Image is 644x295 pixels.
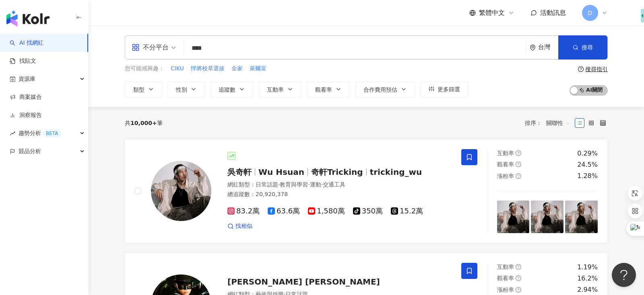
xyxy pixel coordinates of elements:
[497,264,514,270] span: 互動率
[479,8,505,17] span: 繁體中文
[227,222,252,230] a: 找相似
[191,65,225,73] span: 悍將校草選拔
[227,167,252,177] span: 吳奇軒
[267,86,284,93] span: 互動率
[525,117,575,129] div: 排序：
[258,167,304,177] span: Wu Hsuan
[10,111,42,119] a: 洞察報告
[227,277,380,287] span: [PERSON_NAME] [PERSON_NAME]
[438,86,460,92] span: 更多篩選
[530,45,536,51] span: environment
[235,222,252,230] span: 找相似
[582,44,593,51] span: 搜尋
[538,44,558,51] div: 台灣
[370,167,422,177] span: tricking_wu
[125,65,164,73] span: 您可能感興趣：
[353,207,383,215] span: 350萬
[516,150,521,156] span: question-circle
[558,35,607,59] button: 搜尋
[132,43,140,51] span: appstore
[420,81,469,97] button: 更多篩選
[130,120,157,126] span: 10,000+
[43,129,61,137] div: BETA
[321,181,323,188] span: ·
[19,70,35,88] span: 資源庫
[151,161,211,221] img: KOL Avatar
[19,124,61,142] span: 趨勢分析
[577,149,598,158] div: 0.29%
[10,39,43,47] a: searchAI 找網紅
[497,201,530,233] img: post-image
[176,86,187,93] span: 性別
[577,263,598,272] div: 1.19%
[167,81,205,97] button: 性別
[268,207,300,215] span: 63.6萬
[516,287,521,293] span: question-circle
[565,201,598,233] img: post-image
[171,65,184,73] span: CIKU
[258,81,302,97] button: 互動率
[516,162,521,167] span: question-circle
[307,81,350,97] button: 觀看率
[170,64,184,73] button: CIKU
[210,81,254,97] button: 追蹤數
[227,191,452,199] div: 總追蹤數 ： 20,920,378
[310,181,321,188] span: 運動
[585,66,608,72] div: 搜尋指引
[19,142,41,160] span: 競品分析
[546,117,570,129] span: 關聯性
[125,120,163,126] div: 共 筆
[227,181,452,189] div: 網紅類型 ：
[577,285,598,294] div: 2.94%
[497,150,514,156] span: 互動率
[497,173,514,179] span: 漲粉率
[578,66,584,72] span: question-circle
[540,9,566,16] span: 活動訊息
[6,10,50,27] img: logo
[249,64,267,73] button: 萊爾富
[308,207,345,215] span: 1,580萬
[588,8,592,17] span: D
[363,86,397,93] span: 合作費用預估
[497,287,514,293] span: 漲粉率
[133,86,144,93] span: 類型
[231,65,243,73] span: 全家
[125,81,163,97] button: 類型
[308,181,310,188] span: ·
[516,173,521,179] span: question-circle
[323,181,345,188] span: 交通工具
[231,64,243,73] button: 全家
[497,161,514,168] span: 觀看率
[612,263,636,287] iframe: Help Scout Beacon - Open
[10,57,36,65] a: 找貼文
[219,86,235,93] span: 追蹤數
[278,181,280,188] span: ·
[10,93,42,101] a: 商案媒合
[256,181,278,188] span: 日常話題
[227,207,260,215] span: 83.2萬
[577,172,598,180] div: 1.28%
[311,167,363,177] span: 奇軒Tricking
[132,41,169,54] div: 不分平台
[190,64,225,73] button: 悍將校草選拔
[577,274,598,283] div: 16.2%
[497,275,514,281] span: 觀看率
[125,139,608,243] a: KOL Avatar吳奇軒Wu Hsuan奇軒Trickingtricking_wu網紅類型：日常話題·教育與學習·運動·交通工具總追蹤數：20,920,37883.2萬63.6萬1,580萬3...
[531,201,563,233] img: post-image
[250,65,266,73] span: 萊爾富
[10,131,15,136] span: rise
[391,207,423,215] span: 15.2萬
[355,81,415,97] button: 合作費用預估
[315,86,332,93] span: 觀看率
[577,160,598,169] div: 24.5%
[516,275,521,281] span: question-circle
[280,181,308,188] span: 教育與學習
[516,264,521,270] span: question-circle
